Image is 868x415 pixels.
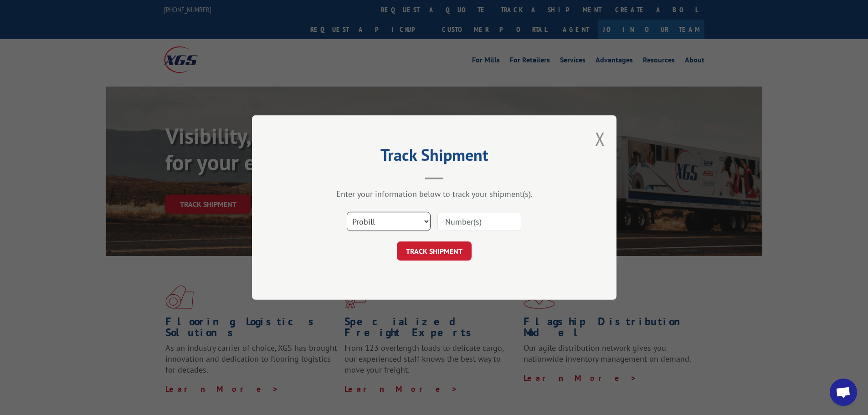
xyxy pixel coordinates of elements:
div: Open chat [830,379,857,406]
div: Enter your information below to track your shipment(s). [298,189,571,199]
h2: Track Shipment [298,149,571,166]
button: Close modal [595,127,605,151]
input: Number(s) [437,212,521,231]
button: TRACK SHIPMENT [397,241,472,261]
